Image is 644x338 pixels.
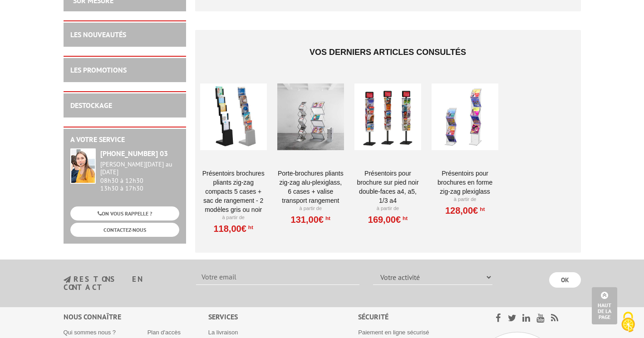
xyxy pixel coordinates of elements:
[358,329,429,336] a: Paiement en ligne sécurisé
[291,217,330,222] a: 131,00€HT
[100,161,179,192] div: 08h30 à 12h30 13h30 à 17h30
[64,312,208,322] div: Nous connaître
[208,329,238,336] a: La livraison
[246,224,253,230] sup: HT
[617,311,639,333] img: Cookies (fenêtre modale)
[70,30,126,39] a: LES NOUVEAUTÉS
[432,169,498,196] a: Présentoirs pour brochures en forme Zig-Zag Plexiglass
[70,65,127,74] a: LES PROMOTIONS
[64,275,183,291] h3: restons en contact
[612,307,644,338] button: Cookies (fenêtre modale)
[213,226,253,231] a: 118,00€HT
[432,196,498,203] p: À partir de
[147,329,181,336] a: Plan d'accès
[196,269,359,285] input: Votre email
[277,205,344,212] p: À partir de
[354,169,421,205] a: Présentoirs pour brochure sur pied NOIR double-faces A4, A5, 1/3 A4
[277,169,344,205] a: Porte-Brochures pliants ZIG-ZAG Alu-Plexiglass, 6 cases + valise transport rangement
[100,161,179,176] div: [PERSON_NAME][DATE] au [DATE]
[592,287,617,324] a: Haut de la page
[200,169,267,214] a: Présentoirs brochures pliants Zig-Zag compacts 5 cases + sac de rangement - 2 Modèles Gris ou Noir
[100,149,168,158] strong: [PHONE_NUMBER] 03
[200,214,267,221] p: À partir de
[445,208,485,213] a: 128,00€HT
[358,312,472,322] div: Sécurité
[354,205,421,212] p: À partir de
[70,206,179,220] a: ON VOUS RAPPELLE ?
[70,148,96,184] img: widget-service.jpg
[368,217,408,222] a: 169,00€HT
[208,312,359,322] div: Services
[70,101,112,110] a: DESTOCKAGE
[478,206,485,212] sup: HT
[324,215,330,221] sup: HT
[64,276,71,284] img: newsletter.jpg
[64,329,116,336] a: Qui sommes nous ?
[70,223,179,237] a: CONTACTEZ-NOUS
[70,136,179,144] h2: A votre service
[549,272,581,288] input: OK
[310,48,466,57] span: Vos derniers articles consultés
[401,215,408,221] sup: HT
